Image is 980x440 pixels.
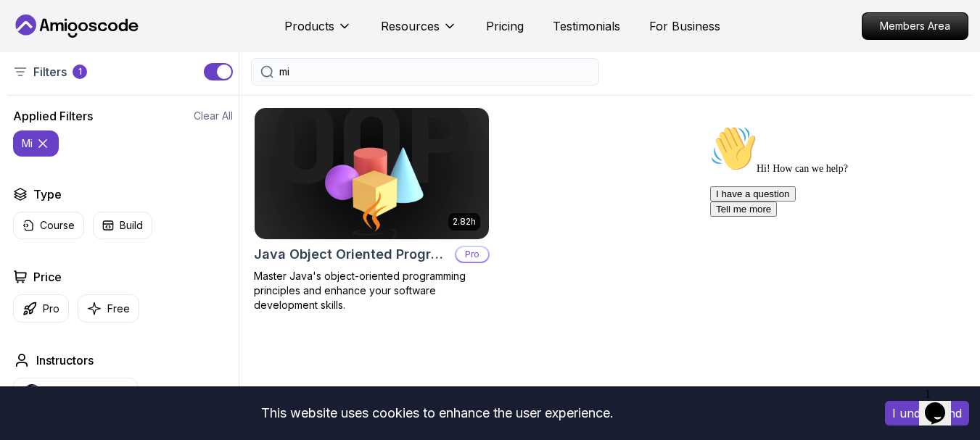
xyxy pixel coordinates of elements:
[36,352,94,369] h2: Instructors
[279,65,590,79] input: Search Java, React, Spring boot ...
[78,66,82,78] p: 1
[919,382,965,426] iframe: chat widget
[6,6,52,52] img: :wave:
[704,120,965,375] iframe: chat widget
[453,216,476,228] p: 2.82h
[6,82,73,97] button: Tell me more
[22,384,41,403] img: instructor img
[13,378,138,410] button: instructor img[PERSON_NAME]
[78,294,139,323] button: Free
[13,294,69,323] button: Pro
[862,12,968,40] a: Members Area
[13,107,93,125] h2: Applied Filters
[381,17,457,46] button: Resources
[456,247,488,262] p: Pro
[254,269,490,312] p: Master Java's object-oriented programming principles and enhance your software development skills.
[107,302,130,316] p: Free
[33,63,67,80] p: Filters
[284,17,352,46] button: Products
[6,43,144,54] span: Hi! How can we help?
[284,17,334,35] p: Products
[381,17,440,35] p: Resources
[6,67,91,82] button: I have a question
[649,17,720,35] a: For Business
[254,107,490,312] a: Java Object Oriented Programming card2.82hJava Object Oriented ProgrammingProMaster Java's object...
[22,136,33,151] p: mi
[862,13,968,39] p: Members Area
[120,218,143,233] p: Build
[194,109,233,123] button: Clear All
[486,17,524,35] a: Pricing
[40,218,75,233] p: Course
[33,186,62,203] h2: Type
[11,397,863,429] div: This website uses cookies to enhance the user experience.
[6,6,267,97] div: 👋Hi! How can we help?I have a questionTell me more
[13,212,84,239] button: Course
[254,244,449,265] h2: Java Object Oriented Programming
[553,17,620,35] a: Testimonials
[43,302,59,316] p: Pro
[13,130,59,157] button: mi
[885,401,969,426] button: Accept cookies
[33,268,62,286] h2: Price
[255,108,489,239] img: Java Object Oriented Programming card
[93,212,152,239] button: Build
